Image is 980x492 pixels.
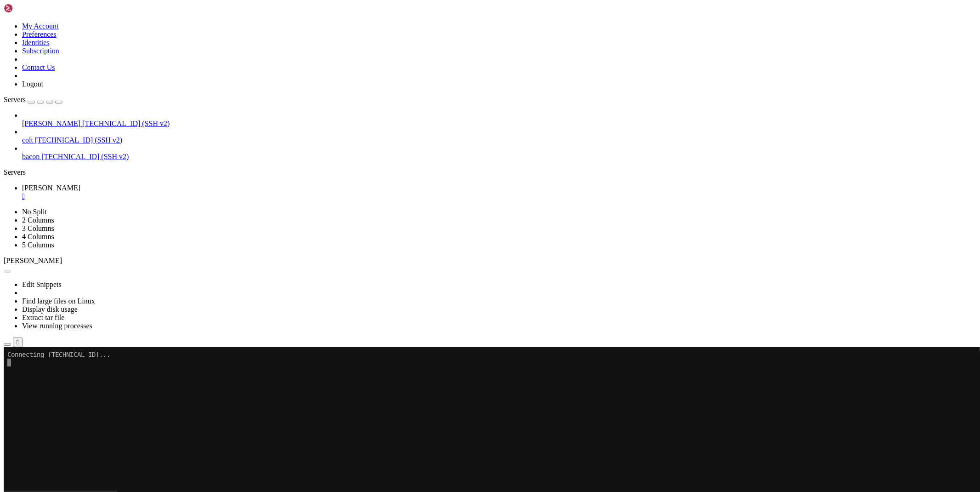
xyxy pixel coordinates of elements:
[22,22,59,30] a: My Account
[22,39,50,46] a: Identities
[22,233,54,240] a: 4 Columns
[22,63,55,71] a: Contact Us
[22,314,64,321] a: Extract tar file
[4,4,860,11] x-row: Connecting [TECHNICAL_ID]...
[22,47,59,55] a: Subscription
[22,136,33,144] span: colt
[4,96,26,103] span: Servers
[22,80,43,88] a: Logout
[22,153,40,160] span: bacon
[82,120,170,127] span: [TECHNICAL_ID] (SSH v2)
[22,128,976,144] li: colt [TECHNICAL_ID] (SSH v2)
[22,280,62,288] a: Edit Snippets
[22,216,54,224] a: 2 Columns
[22,144,976,161] li: bacon [TECHNICAL_ID] (SSH v2)
[41,153,129,160] span: [TECHNICAL_ID] (SSH v2)
[4,257,62,264] span: [PERSON_NAME]
[17,339,19,346] div: 
[22,184,80,192] span: [PERSON_NAME]
[22,241,54,249] a: 5 Columns
[4,4,57,13] img: Shellngn
[22,192,976,200] a: 
[22,120,80,127] span: [PERSON_NAME]
[22,208,47,216] a: No Split
[4,11,7,19] div: (0, 1)
[22,120,976,128] a: [PERSON_NAME] [TECHNICAL_ID] (SSH v2)
[4,168,976,177] div: Servers
[22,153,976,161] a: bacon [TECHNICAL_ID] (SSH v2)
[4,96,62,103] a: Servers
[22,305,78,313] a: Display disk usage
[22,30,57,38] a: Preferences
[22,184,976,200] a: maus
[22,322,92,330] a: View running processes
[22,111,976,128] li: [PERSON_NAME] [TECHNICAL_ID] (SSH v2)
[22,297,95,305] a: Find large files on Linux
[35,136,122,144] span: [TECHNICAL_ID] (SSH v2)
[22,136,976,144] a: colt [TECHNICAL_ID] (SSH v2)
[13,338,23,347] button: 
[22,224,54,232] a: 3 Columns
